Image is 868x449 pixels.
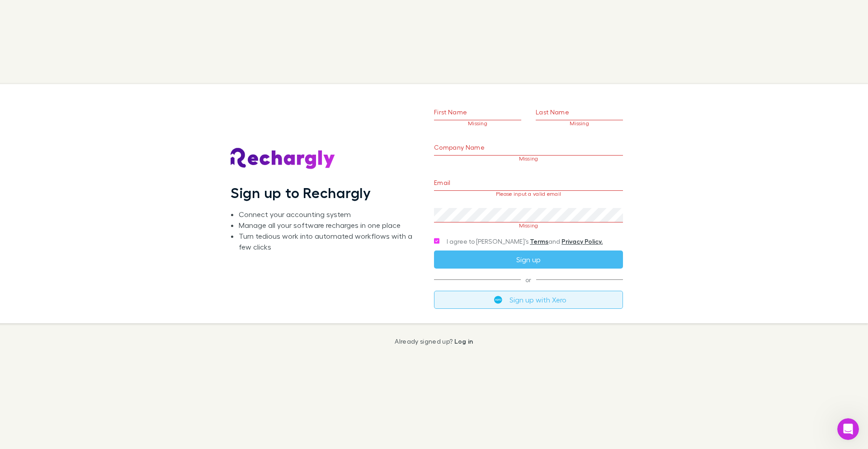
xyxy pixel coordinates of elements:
[434,250,623,269] button: Sign up
[434,222,623,229] p: Missing
[530,237,548,245] a: Terms
[536,120,623,127] p: Missing
[447,237,603,246] span: I agree to [PERSON_NAME]’s and
[395,338,473,345] p: Already signed up?
[561,237,603,245] a: Privacy Policy.
[231,148,335,170] img: Rechargly's Logo
[231,184,371,201] h1: Sign up to Rechargly
[434,120,521,127] p: Missing
[434,156,623,162] p: Missing
[837,418,859,440] iframe: Intercom live chat
[239,231,420,252] li: Turn tedious work into automated workflows with a few clicks
[454,337,473,345] a: Log in
[494,296,502,304] img: Xero's logo
[434,291,623,309] button: Sign up with Xero
[434,191,623,197] p: Please input a valid email
[239,209,420,220] li: Connect your accounting system
[239,220,420,231] li: Manage all your software recharges in one place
